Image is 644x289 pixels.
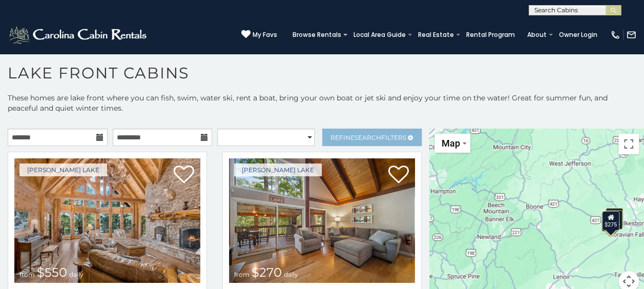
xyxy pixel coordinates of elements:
[413,28,459,42] a: Real Estate
[284,271,298,278] span: daily
[37,265,67,280] span: $550
[252,265,282,280] span: $270
[605,208,622,228] div: $550
[8,25,150,45] img: White-1-2.png
[626,30,636,40] img: mail-regular-white.png
[461,28,520,42] a: Rental Program
[442,138,460,149] span: Map
[605,210,622,230] div: $265
[287,28,346,42] a: Browse Rentals
[355,134,381,141] span: Search
[19,163,107,176] a: [PERSON_NAME] Lake
[554,28,603,42] a: Owner Login
[522,28,552,42] a: About
[229,158,415,283] a: Lake Hills Hideaway from $270 daily
[253,30,277,39] span: My Favs
[241,30,277,40] a: My Favs
[14,158,200,283] img: Lake Haven Lodge
[388,164,409,186] a: Add to favorites
[234,271,250,278] span: from
[601,212,618,232] div: $270
[19,271,35,278] span: from
[229,158,415,283] img: Lake Hills Hideaway
[330,134,406,141] span: Refine Filters
[322,129,422,146] a: RefineSearchFilters
[234,163,322,176] a: [PERSON_NAME] Lake
[434,134,470,153] button: Change map style
[602,211,619,231] div: $275
[618,134,639,154] button: Toggle fullscreen view
[14,158,200,283] a: Lake Haven Lodge from $550 daily
[174,164,194,186] a: Add to favorites
[69,271,84,278] span: daily
[348,28,411,42] a: Local Area Guide
[610,30,620,40] img: phone-regular-white.png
